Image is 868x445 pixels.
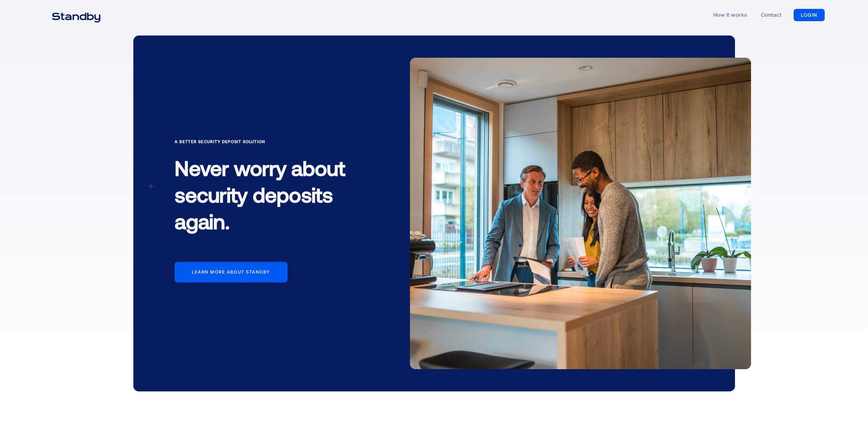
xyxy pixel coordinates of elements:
[175,138,366,145] div: A Better Security Deposit Solution
[192,269,270,275] div: Learn more about standby
[43,8,109,22] a: home
[175,262,288,282] a: Learn more about standby
[175,149,366,246] h1: Never worry about security deposits again.
[794,9,825,21] a: LOGIN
